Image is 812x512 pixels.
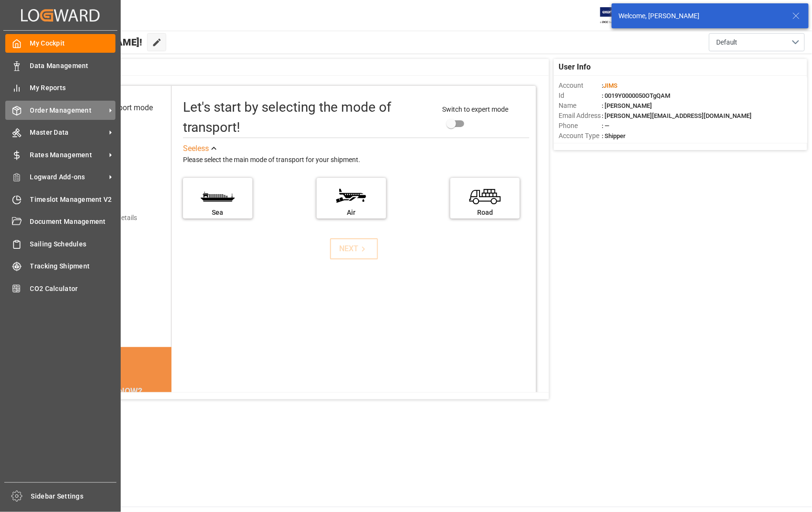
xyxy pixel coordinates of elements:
span: My Cockpit [30,38,116,48]
span: Logward Add-ons [30,172,106,182]
span: : 0019Y0000050OTgQAM [602,92,670,99]
div: Add shipping details [77,213,137,223]
span: : — [602,122,609,129]
a: My Reports [5,79,115,97]
span: Timeslot Management V2 [30,195,116,205]
div: Road [455,208,515,218]
span: Id [559,91,602,101]
div: Sea [188,208,248,218]
span: Rates Management [30,150,106,160]
span: : Shipper [602,132,626,140]
span: Document Management [30,217,116,227]
span: Phone [559,121,602,131]
span: : [602,82,618,89]
span: : [PERSON_NAME] [602,102,652,109]
button: NEXT [330,238,378,259]
span: Master Data [30,128,106,138]
div: See less [183,143,209,154]
a: Document Management [5,212,115,231]
img: Exertis%20JAM%20-%20Email%20Logo.jpg_1722504956.jpg [600,7,633,24]
div: NEXT [339,243,368,255]
span: My Reports [30,83,116,93]
span: CO2 Calculator [30,284,116,294]
span: Account Type [559,131,602,141]
div: Welcome, [PERSON_NAME] [618,11,783,21]
a: CO2 Calculator [5,279,115,298]
span: Sailing Schedules [30,239,116,249]
span: Default [716,37,738,47]
span: Tracking Shipment [30,261,116,271]
span: Switch to expert mode [442,105,508,113]
span: Order Management [30,105,106,116]
div: Let's start by selecting the mode of transport! [183,97,433,138]
div: Please select the main mode of transport for your shipment. [183,154,530,166]
span: JIMS [603,82,618,89]
span: Account [559,81,602,91]
span: : [PERSON_NAME][EMAIL_ADDRESS][DOMAIN_NAME] [602,112,752,119]
span: Name [559,101,602,111]
span: Data Management [30,61,116,71]
span: Sidebar Settings [31,491,117,501]
span: Email Address [559,111,602,121]
button: open menu [709,33,805,51]
a: Timeslot Management V2 [5,190,115,209]
div: Air [321,208,381,218]
a: My Cockpit [5,34,115,53]
a: Data Management [5,56,115,75]
a: Tracking Shipment [5,257,115,276]
span: User Info [559,61,591,73]
a: Sailing Schedules [5,234,115,253]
